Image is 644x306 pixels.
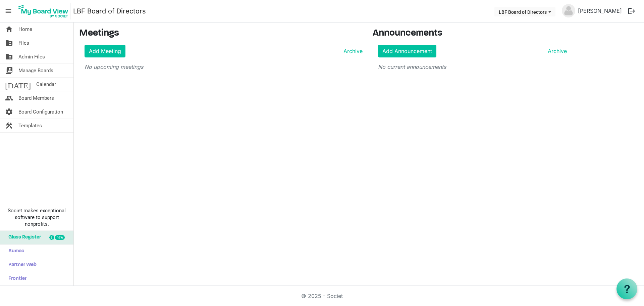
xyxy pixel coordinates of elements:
span: Board Configuration [18,105,63,119]
span: Manage Boards [18,64,53,77]
span: Files [18,36,29,50]
span: Calendar [36,78,56,91]
a: Add Announcement [378,45,436,57]
span: construction [5,119,13,132]
h3: Announcements [373,28,572,39]
span: Board Members [18,91,54,105]
a: © 2025 - Societ [301,293,343,299]
p: No upcoming meetings [85,63,363,71]
p: No current announcements [378,63,567,71]
span: menu [2,5,15,17]
span: switch_account [5,64,13,77]
span: folder_shared [5,36,13,50]
a: My Board View Logo [16,3,73,19]
span: settings [5,105,13,119]
div: new [55,235,65,240]
span: Sumac [5,245,24,258]
img: My Board View Logo [16,3,70,19]
span: Glass Register [5,231,41,244]
span: folder_shared [5,50,13,63]
a: Archive [341,47,363,55]
span: Partner Web [5,258,37,272]
span: Home [18,23,32,36]
span: Templates [18,119,42,132]
span: Societ makes exceptional software to support nonprofits. [3,207,70,227]
img: no-profile-picture.svg [562,4,575,17]
a: LBF Board of Directors [73,4,146,18]
span: home [5,23,13,36]
span: Admin Files [18,50,45,63]
span: people [5,91,13,105]
button: logout [625,4,639,18]
a: Archive [545,47,567,55]
button: LBF Board of Directors dropdownbutton [494,7,555,16]
h3: Meetings [79,28,363,39]
a: [PERSON_NAME] [575,4,625,17]
a: Add Meeting [85,45,125,57]
span: Frontier [5,272,26,286]
span: [DATE] [5,78,31,91]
